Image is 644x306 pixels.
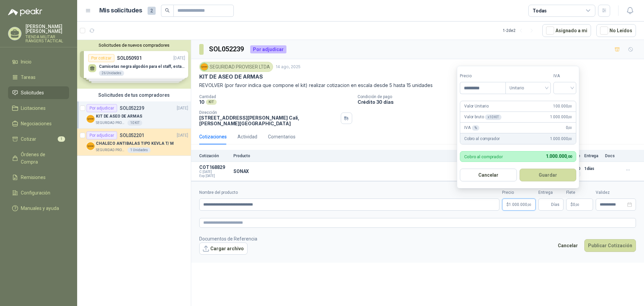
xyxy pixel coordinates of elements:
[502,189,536,196] label: Precio
[358,99,641,105] p: Crédito 30 días
[568,126,572,130] span: ,00
[21,189,50,196] span: Configuración
[542,24,591,37] button: Asignado a mi
[566,125,572,131] span: 0
[21,205,59,212] span: Manuales y ayuda
[8,102,69,115] a: Licitaciones
[568,104,572,108] span: ,00
[520,169,577,181] button: Guardar
[596,24,636,37] button: No Leídos
[87,115,95,123] img: Company Logo
[464,155,503,159] p: Cobro al comprador
[551,199,559,210] span: Días
[177,132,188,139] p: [DATE]
[87,104,117,112] div: Por adjudicar
[199,82,636,89] p: REVOLVER (por favor indica que compone el kit) realizar cotizacion en escala desde 5 hasta 15 uni...
[527,203,531,207] span: ,00
[460,169,517,181] button: Cancelar
[550,136,572,142] span: 1.000.000
[87,142,95,150] img: Company Logo
[199,174,229,178] span: Exp: [DATE]
[199,165,229,170] p: COT168829
[165,8,170,13] span: search
[21,89,44,96] span: Solicitudes
[553,103,572,110] span: 100.000
[8,86,69,99] a: Solicitudes
[21,120,52,127] span: Negociaciones
[148,7,156,15] span: 2
[503,25,537,36] div: 1 - 2 de 2
[250,45,286,53] div: Por adjudicar
[96,147,126,153] p: SEGURIDAD PROVISER LTDA
[199,243,248,255] button: Cargar archivo
[568,115,572,119] span: ,00
[575,203,579,207] span: ,00
[21,151,63,166] span: Órdenes de Compra
[509,83,547,93] span: Unitario
[233,169,249,174] p: SONAX
[538,189,563,196] label: Entrega
[8,186,69,199] a: Configuración
[96,113,142,120] p: KIT DE ASEO DE ARMAS
[21,135,36,143] span: Cotizar
[199,99,205,105] p: 10
[567,155,572,159] span: ,00
[584,239,636,252] button: Publicar Cotización
[8,55,69,68] a: Inicio
[568,137,572,141] span: ,00
[199,115,338,126] p: [STREET_ADDRESS][PERSON_NAME] Cali , [PERSON_NAME][GEOGRAPHIC_DATA]
[8,202,69,215] a: Manuales y ayuda
[8,71,69,84] a: Tareas
[77,40,191,89] div: Solicitudes de nuevos compradoresPor cotizarSOL050931[DATE] Camisetas negra algodón para el staff...
[199,94,352,99] p: Cantidad
[25,35,69,43] p: TIENDA MILITAR RANGERS TACTICAL
[550,114,572,120] span: 1.000.000
[77,101,191,129] a: Por adjudicarSOL052239[DATE] Company LogoKIT DE ASEO DE ARMASSEGURIDAD PROVISER LTDA10 KIT
[96,140,174,147] p: CHALECO ANTIBALAS TIPO KEVLA T/ M
[21,174,46,181] span: Remisiones
[99,6,142,15] h1: Mis solicitudes
[77,89,191,101] div: Solicitudes de tus compradores
[199,154,229,158] p: Cotización
[206,99,217,105] div: KIT
[199,235,257,243] p: Documentos de Referencia
[596,189,636,196] label: Validez
[96,120,126,126] p: SEGURIDAD PROVISER LTDA
[566,199,593,211] p: $ 0,00
[8,171,69,184] a: Remisiones
[276,64,301,70] p: 14 ago, 2025
[199,133,227,140] div: Cotizaciones
[502,199,536,211] p: $1.000.000,00
[8,133,69,145] a: Cotizar1
[509,203,531,207] span: 1.000.000
[464,125,479,131] p: IVA
[8,148,69,168] a: Órdenes de Compra
[199,110,338,115] p: Dirección
[177,105,188,112] p: [DATE]
[199,62,273,72] div: SEGURIDAD PROVISER LTDA
[584,154,601,158] p: Entrega
[21,104,46,112] span: Licitaciones
[573,203,579,207] span: 0
[58,136,65,142] span: 1
[8,8,42,16] img: Logo peakr
[8,117,69,130] a: Negociaciones
[127,120,142,126] div: 10 KIT
[464,114,501,120] p: Valor bruto
[571,203,573,207] span: $
[120,133,144,138] p: SOL052201
[533,7,547,14] div: Todas
[80,43,188,48] button: Solicitudes de nuevos compradores
[584,165,601,173] p: 1 días
[268,133,296,140] div: Comentarios
[199,170,229,174] span: C: [DATE]
[233,154,515,158] p: Producto
[199,189,499,196] label: Nombre del producto
[237,133,257,140] div: Actividad
[120,106,144,111] p: SOL052239
[460,73,505,79] label: Precio
[21,74,36,81] span: Tareas
[472,125,480,131] div: %
[464,103,489,110] p: Valor Unitario
[201,63,208,71] img: Company Logo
